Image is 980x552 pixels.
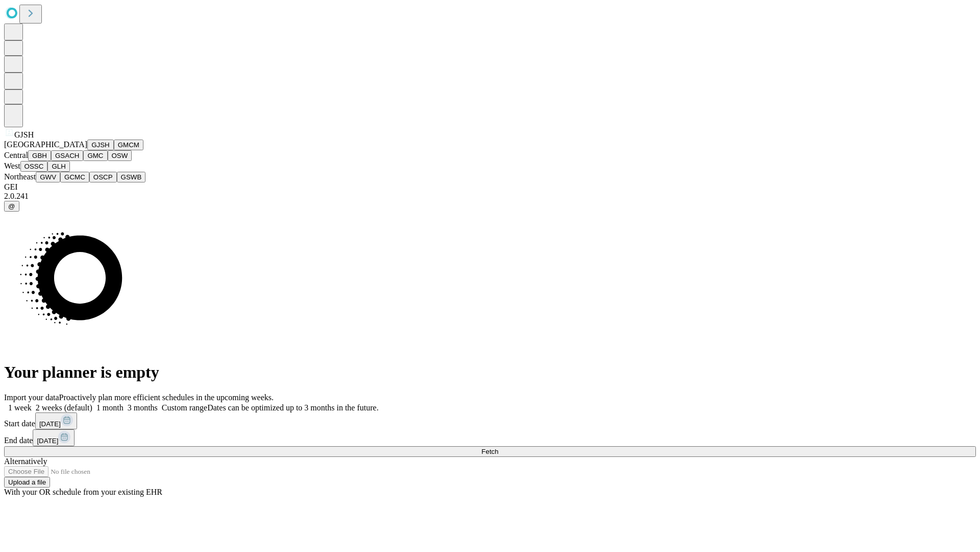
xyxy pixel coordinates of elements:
[89,172,117,182] button: OSCP
[20,161,48,172] button: OSSC
[8,202,15,210] span: @
[4,412,976,429] div: Start date
[128,403,158,412] span: 3 months
[4,201,19,212] button: @
[8,403,32,412] span: 1 week
[4,457,47,466] span: Alternatively
[4,151,28,159] span: Central
[4,446,976,457] button: Fetch
[51,150,83,161] button: GSACH
[114,140,143,150] button: GMCM
[4,363,976,382] h1: Your planner is empty
[481,448,498,455] span: Fetch
[28,150,51,161] button: GBH
[59,393,274,402] span: Proactively plan more efficient schedules in the upcoming weeks.
[36,403,92,412] span: 2 weeks (default)
[35,412,77,429] button: [DATE]
[60,172,89,182] button: GCMC
[39,420,61,428] span: [DATE]
[4,172,36,181] span: Northeast
[108,150,132,161] button: OSW
[83,150,107,161] button: GMC
[4,182,976,192] div: GEI
[14,130,34,139] span: GJSH
[207,403,378,412] span: Dates can be optimized up to 3 months in the future.
[4,393,59,402] span: Import your data
[4,429,976,446] div: End date
[162,403,207,412] span: Custom range
[47,161,69,172] button: GLH
[4,477,50,488] button: Upload a file
[4,140,87,149] span: [GEOGRAPHIC_DATA]
[4,162,20,170] span: West
[37,437,58,445] span: [DATE]
[36,172,60,182] button: GWV
[117,172,146,182] button: GSWB
[4,488,162,496] span: With your OR schedule from your existing EHR
[96,403,124,412] span: 1 month
[87,140,114,150] button: GJSH
[4,192,976,201] div: 2.0.241
[33,429,75,446] button: [DATE]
